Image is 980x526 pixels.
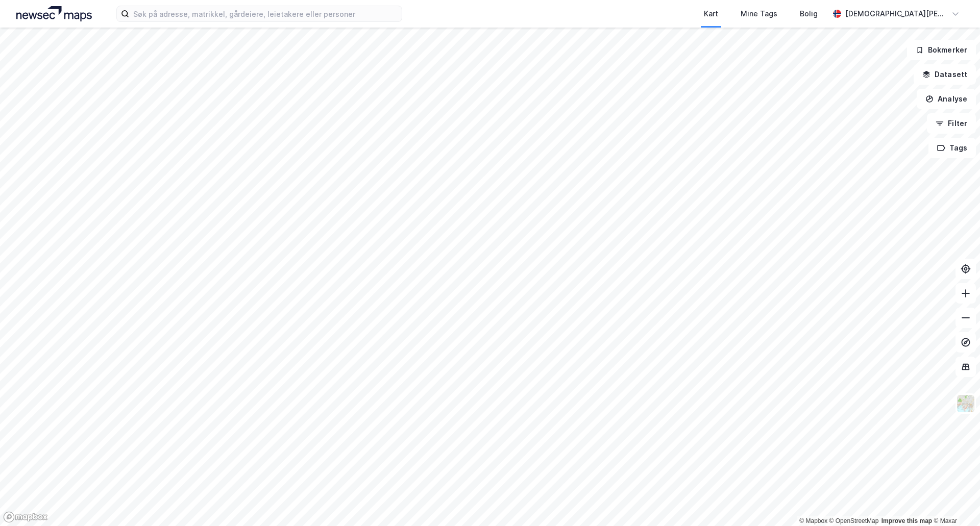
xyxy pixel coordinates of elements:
img: Z [956,394,975,413]
button: Tags [928,138,976,158]
div: Kart [704,8,718,20]
a: Mapbox homepage [3,511,48,523]
div: Bolig [800,8,818,20]
button: Bokmerker [907,40,976,60]
button: Filter [927,113,976,134]
div: [DEMOGRAPHIC_DATA][PERSON_NAME] [845,8,947,20]
a: Improve this map [881,517,932,524]
div: Mine Tags [741,8,777,20]
div: Kontrollprogram for chat [929,477,980,526]
button: Analyse [917,89,976,109]
img: logo.a4113a55bc3d86da70a041830d287a7e.svg [16,6,92,21]
input: Søk på adresse, matrikkel, gårdeiere, leietakere eller personer [129,6,402,21]
a: OpenStreetMap [829,517,879,524]
a: Mapbox [799,517,827,524]
iframe: Chat Widget [929,477,980,526]
button: Datasett [914,64,976,85]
